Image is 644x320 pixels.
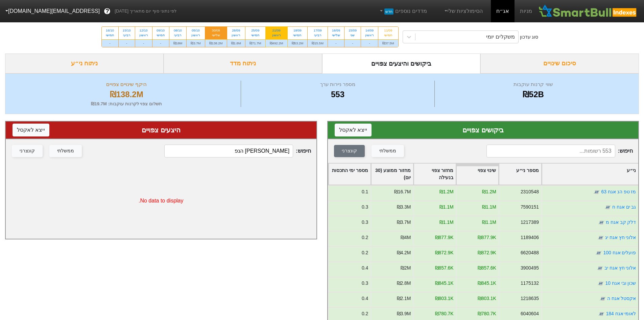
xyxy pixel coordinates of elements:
[596,265,603,272] img: tase link
[169,39,187,47] div: ₪18M
[397,204,411,211] div: ₪3.3M
[482,188,496,195] div: ₪1.2M
[597,280,604,287] img: tase link
[603,250,636,255] a: פועלים אגח 100
[270,33,283,38] div: ראשון
[361,264,368,272] div: 0.4
[157,33,165,38] div: חמישי
[372,145,404,157] button: ממשלתי
[164,145,311,157] span: חיפוש :
[371,164,413,185] div: Toggle SortBy
[401,264,411,272] div: ₪2M
[139,33,148,38] div: ראשון
[520,310,539,317] div: 6040604
[135,39,152,47] div: -
[115,8,176,15] span: לפי נתוני סוף יום מתאריך [DATE]
[435,234,453,241] div: ₪877.9K
[605,280,636,286] a: שכון ובי אגח 10
[384,8,393,15] span: חדש
[499,164,541,185] div: Toggle SortBy
[365,33,374,38] div: ראשון
[439,219,453,226] div: ₪1.1M
[604,204,611,211] img: tase link
[106,33,114,38] div: חמישי
[332,28,340,33] div: 16/09
[477,310,496,317] div: ₪780.7K
[520,34,539,41] div: סוג עדכון
[12,145,43,157] button: קונצרני
[191,33,200,38] div: ראשון
[292,28,304,33] div: 18/09
[595,250,602,256] img: tase link
[361,249,368,256] div: 0.2
[486,145,615,157] input: 553 רשומות...
[243,81,432,88] div: מספר ניירות ערך
[376,4,430,18] a: מדדים נוספיםחדש
[456,164,498,185] div: Toggle SortBy
[477,264,496,272] div: ₪857.6K
[605,235,636,240] a: אלוני חץ אגח יג
[49,145,82,157] button: ממשלתי
[349,33,357,38] div: שני
[606,311,636,316] a: לאומי אגח 184
[209,28,223,33] div: 30/09
[538,4,639,18] img: SmartBull
[482,219,496,226] div: ₪1.1M
[5,54,164,73] div: ניתוח ני״ע
[361,39,378,47] div: -
[414,164,456,185] div: Toggle SortBy
[123,28,131,33] div: 15/10
[607,296,636,301] a: אקסטל אגח ה
[173,28,183,33] div: 08/10
[520,188,539,195] div: 2310548
[397,219,411,226] div: ₪3.7M
[361,204,368,211] div: 0.3
[598,219,604,226] img: tase link
[334,145,365,157] button: קונצרני
[612,204,636,210] a: גב ים אגח ח
[231,33,241,38] div: ראשון
[187,39,205,47] div: ₪3.7M
[361,188,368,195] div: 0.1
[245,39,265,47] div: ₪71.7M
[520,234,539,241] div: 1189406
[378,39,398,47] div: ₪37.5M
[482,204,496,211] div: ₪1.1M
[520,264,539,272] div: 3900495
[266,39,287,47] div: ₪492.2M
[14,88,239,101] div: ₪138.2M
[520,295,539,302] div: 1218635
[13,125,310,135] div: היצעים צפויים
[397,295,411,302] div: ₪2.1M
[209,33,223,38] div: שלישי
[335,125,632,135] div: ביקושים צפויים
[486,145,633,157] span: חיפוש :
[435,280,453,287] div: ₪845.1K
[361,234,368,241] div: 0.2
[157,28,165,33] div: 09/10
[361,295,368,302] div: 0.4
[57,147,74,155] div: ממשלתי
[6,163,316,239] div: No data to display.
[520,249,539,256] div: 6620488
[435,264,453,272] div: ₪857.6K
[349,28,357,33] div: 15/09
[13,124,49,136] button: ייצא לאקסל
[440,4,486,18] a: הסימולציות שלי
[14,101,239,107] div: תשלום צפוי לקרנות עוקבות : ₪19.7M
[597,234,604,241] img: tase link
[593,189,600,195] img: tase link
[520,204,539,211] div: 7590151
[397,249,411,256] div: ₪4.2M
[435,249,453,256] div: ₪872.9K
[520,219,539,226] div: 1217389
[312,33,324,38] div: רביעי
[312,28,324,33] div: 17/09
[164,145,293,157] input: 0 רשומות...
[270,28,283,33] div: 21/09
[249,28,261,33] div: 25/09
[139,28,148,33] div: 12/10
[382,28,394,33] div: 11/09
[599,295,606,302] img: tase link
[231,28,241,33] div: 28/09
